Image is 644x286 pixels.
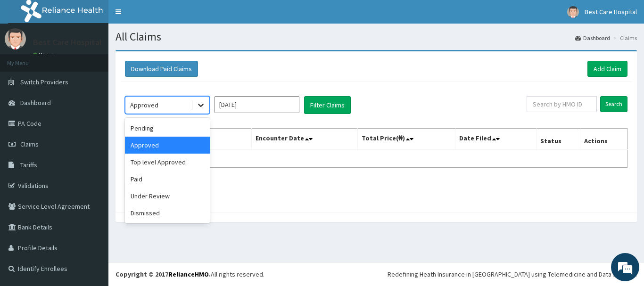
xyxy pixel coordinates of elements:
th: Actions [580,129,627,150]
th: Encounter Date [252,129,357,150]
span: We're online! [55,84,130,179]
img: User Image [567,6,579,18]
a: Add Claim [587,61,627,77]
th: Total Price(₦) [357,129,455,150]
div: Minimize live chat window [155,5,177,27]
span: Claims [20,140,39,148]
input: Search by HMO ID [527,96,597,112]
span: Dashboard [20,98,51,107]
button: Filter Claims [304,96,351,114]
textarea: Type your message and hit 'Enter' [5,188,180,221]
div: Under Review [125,188,210,204]
div: Paid [125,171,210,188]
div: Dismissed [125,204,210,221]
img: d_794563401_company_1708531726252_794563401 [17,47,38,71]
span: Best Care Hospital [585,8,637,16]
footer: All rights reserved. [108,262,644,286]
div: Approved [130,100,158,110]
button: Download Paid Claims [125,61,198,77]
input: Select Month and Year [215,96,299,113]
div: Chat with us now [49,53,158,65]
th: Status [537,129,580,150]
h1: All Claims [116,31,637,43]
p: Best Care Hospital [33,38,102,47]
span: Switch Providers [20,78,68,86]
input: Search [600,96,627,112]
div: Top level Approved [125,154,210,171]
th: Date Filed [455,129,537,150]
a: Dashboard [575,34,610,42]
span: Tariffs [20,161,37,169]
a: RelianceHMO [168,270,209,278]
div: Redefining Heath Insurance in [GEOGRAPHIC_DATA] using Telemedicine and Data Science! [388,270,637,279]
a: Online [33,51,56,58]
li: Claims [611,34,637,42]
div: Approved [125,137,210,154]
div: Pending [125,120,210,137]
strong: Copyright © 2017 . [116,270,211,278]
img: User Image [5,28,26,49]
